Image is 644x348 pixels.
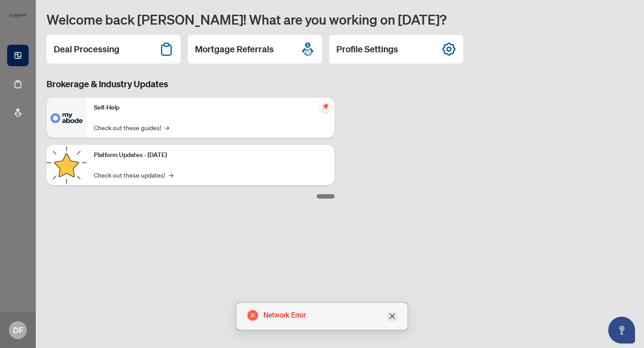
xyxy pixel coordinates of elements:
[94,150,327,160] p: Platform Updates - [DATE]
[47,11,633,28] h1: Welcome back [PERSON_NAME]! What are you working on [DATE]?
[389,313,396,320] span: close
[94,170,173,180] a: Check out these updates!→
[195,43,274,55] h2: Mortgage Referrals
[7,11,29,20] img: logo
[47,98,87,138] img: Self-Help
[169,170,173,180] span: →
[165,123,169,132] span: →
[320,101,331,112] span: pushpin
[54,43,119,55] h2: Deal Processing
[13,324,23,336] span: DF
[247,310,258,321] span: close-circle
[608,317,635,344] button: Open asap
[47,78,335,90] h3: Brokerage & Industry Updates
[94,123,169,132] a: Check out these guides!→
[47,145,87,185] img: Platform Updates - September 16, 2025
[336,43,398,55] h2: Profile Settings
[387,311,397,321] a: Close
[94,103,327,113] p: Self-Help
[263,310,397,321] div: Network Error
